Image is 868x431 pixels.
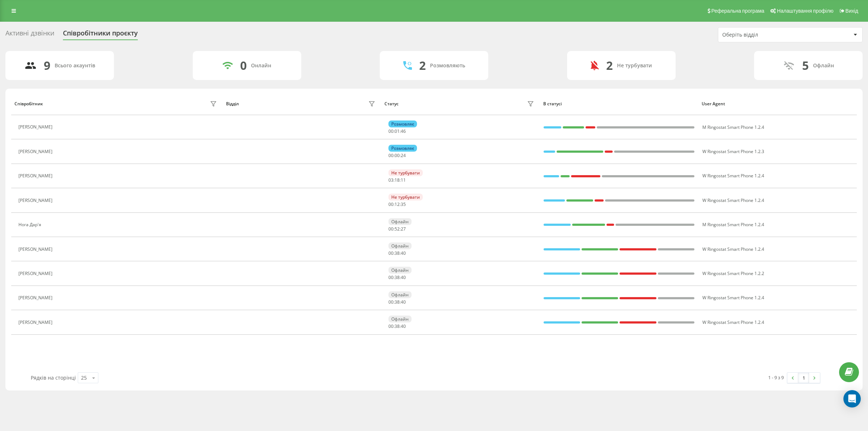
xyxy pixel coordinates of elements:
[395,177,400,183] span: 18
[226,101,239,106] div: Відділ
[388,145,417,152] div: Розмовляє
[702,101,854,106] div: User Agent
[18,198,54,203] div: [PERSON_NAME]
[18,149,54,154] div: [PERSON_NAME]
[388,169,423,176] div: Не турбувати
[384,101,399,106] div: Статус
[702,124,764,130] span: M Ringostat Smart Phone 1.2.4
[702,295,764,301] span: W Ringostat Smart Phone 1.2.4
[388,194,423,200] div: Не турбувати
[388,121,417,127] div: Розмовляє
[18,124,54,130] div: [PERSON_NAME]
[846,8,858,14] span: Вихід
[18,173,54,178] div: [PERSON_NAME]
[711,8,765,14] span: Реферальна програма
[388,153,406,158] div: : :
[18,222,43,227] div: Нога Дар'я
[802,59,809,72] div: 5
[388,152,393,159] span: 00
[768,374,784,381] div: 1 - 9 з 9
[388,267,412,274] div: Офлайн
[388,202,406,207] div: : :
[606,59,613,72] div: 2
[388,242,412,249] div: Офлайн
[388,275,406,280] div: : :
[395,250,400,256] span: 38
[388,274,393,280] span: 00
[395,128,400,134] span: 01
[395,152,400,159] span: 00
[617,63,652,69] div: Не турбувати
[31,374,76,381] span: Рядків на сторінці
[388,177,393,183] span: 03
[18,320,54,325] div: [PERSON_NAME]
[401,226,406,232] span: 27
[813,63,834,69] div: Офлайн
[395,323,400,329] span: 38
[395,226,400,232] span: 52
[388,323,393,329] span: 00
[702,270,764,276] span: W Ringostat Smart Phone 1.2.2
[18,247,54,252] div: [PERSON_NAME]
[722,32,809,38] div: Оберіть відділ
[63,29,138,41] div: Співробітники проєкту
[401,323,406,329] span: 40
[388,201,393,207] span: 00
[388,227,406,232] div: : :
[702,319,764,325] span: W Ringostat Smart Phone 1.2.4
[240,59,247,72] div: 0
[388,250,393,256] span: 00
[798,373,809,383] a: 1
[18,271,54,276] div: [PERSON_NAME]
[5,29,54,41] div: Активні дзвінки
[388,251,406,256] div: : :
[395,299,400,305] span: 38
[395,274,400,280] span: 38
[843,390,861,407] div: Open Intercom Messenger
[44,59,50,72] div: 9
[388,324,406,329] div: : :
[14,101,43,106] div: Співробітник
[401,177,406,183] span: 11
[430,63,465,69] div: Розмовляють
[401,250,406,256] span: 40
[401,152,406,159] span: 24
[388,291,412,298] div: Офлайн
[388,218,412,225] div: Офлайн
[395,201,400,207] span: 12
[55,63,95,69] div: Всього акаунтів
[702,197,764,203] span: W Ringostat Smart Phone 1.2.4
[388,299,393,305] span: 00
[81,374,87,381] div: 25
[18,295,54,300] div: [PERSON_NAME]
[543,101,695,106] div: В статусі
[251,63,271,69] div: Онлайн
[388,300,406,305] div: : :
[388,128,393,134] span: 00
[702,173,764,179] span: W Ringostat Smart Phone 1.2.4
[702,246,764,252] span: W Ringostat Smart Phone 1.2.4
[388,316,412,322] div: Офлайн
[702,221,764,228] span: M Ringostat Smart Phone 1.2.4
[401,128,406,134] span: 46
[419,59,426,72] div: 2
[702,148,764,155] span: W Ringostat Smart Phone 1.2.3
[401,299,406,305] span: 40
[401,274,406,280] span: 40
[388,129,406,134] div: : :
[777,8,833,14] span: Налаштування профілю
[388,226,393,232] span: 00
[388,178,406,183] div: : :
[401,201,406,207] span: 35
